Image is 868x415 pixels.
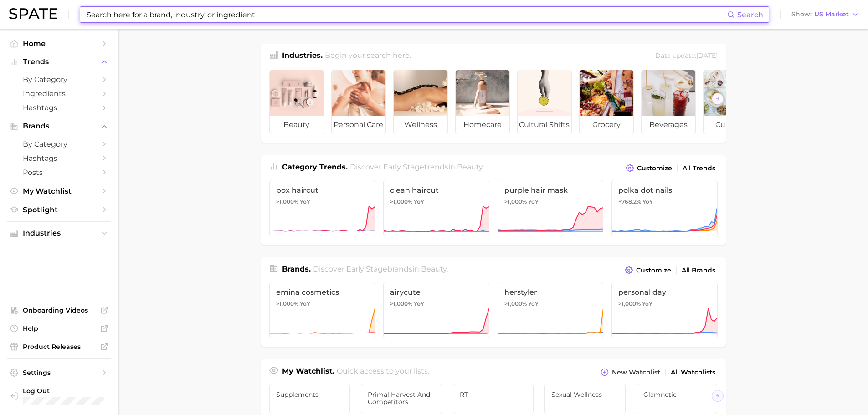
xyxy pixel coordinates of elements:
[390,288,483,297] span: airycute
[623,162,674,174] button: Customize
[269,282,375,338] a: emina cosmetics>1,000% YoY
[544,384,626,414] a: Sexual Wellness
[282,265,311,273] span: Brands .
[518,116,571,134] span: cultural shifts
[390,198,412,205] span: >1,000%
[300,198,310,205] span: YoY
[598,366,662,379] button: New Watchlist
[7,366,111,379] a: Settings
[276,288,369,297] span: emina cosmetics
[421,265,447,273] span: beauty
[517,70,572,134] a: cultural shifts
[23,58,96,66] span: Trends
[282,366,334,379] h1: My Watchlist.
[528,300,539,307] span: YoY
[528,198,539,205] span: YoY
[7,384,111,408] a: Log out. Currently logged in with e-mail jpascucci@yellowwoodpartners.com.
[282,50,323,62] h1: Industries.
[7,137,111,151] a: by Category
[703,70,758,134] a: culinary
[7,151,111,165] a: Hashtags
[622,264,673,277] button: Customize
[498,180,604,236] a: purple hair mask>1,000% YoY
[383,180,489,236] a: clean haircut>1,000% YoY
[23,369,96,377] span: Settings
[457,163,483,171] span: beauty
[7,101,111,115] a: Hashtags
[456,116,509,134] span: homecare
[655,50,718,62] div: Data update: [DATE]
[504,198,527,205] span: >1,000%
[23,122,96,130] span: Brands
[390,300,412,307] span: >1,000%
[325,50,411,62] h2: Begin your search here.
[9,8,57,19] img: SPATE
[611,180,718,236] a: polka dot nails+768.2% YoY
[704,116,757,134] span: culinary
[579,70,634,134] a: grocery
[682,266,715,274] span: All Brands
[361,384,442,414] a: Primal Harvest and Competitors
[642,198,653,205] span: YoY
[636,266,671,274] span: Customize
[414,300,424,307] span: YoY
[269,180,375,236] a: box haircut>1,000% YoY
[300,300,310,307] span: YoY
[683,164,715,172] span: All Trends
[679,264,718,277] a: All Brands
[712,93,724,105] button: Scroll Right
[23,387,139,395] span: Log Out
[580,116,633,134] span: grocery
[23,154,96,163] span: Hashtags
[313,265,448,273] span: Discover Early Stage brands in .
[504,186,597,195] span: purple hair mask
[383,282,489,338] a: airycute>1,000% YoY
[7,184,111,198] a: My Watchlist
[453,384,534,414] a: RT
[7,55,111,69] button: Trends
[498,282,604,338] a: herstyler>1,000% YoY
[7,165,111,179] a: Posts
[23,324,96,333] span: Help
[23,89,96,98] span: Ingredients
[270,116,324,134] span: beauty
[350,163,484,171] span: Discover Early Stage trends in .
[455,70,510,134] a: homecare
[642,300,652,307] span: YoY
[368,391,435,405] span: Primal Harvest and Competitors
[23,168,96,177] span: Posts
[269,384,350,414] a: Supplements
[394,116,447,134] span: wellness
[23,229,96,237] span: Industries
[7,87,111,101] a: Ingredients
[23,343,96,351] span: Product Releases
[23,306,96,314] span: Onboarding Videos
[7,119,111,133] button: Brands
[23,140,96,149] span: by Category
[618,186,711,195] span: polka dot nails
[23,75,96,84] span: by Category
[642,116,695,134] span: beverages
[551,391,619,398] span: Sexual Wellness
[680,162,718,174] a: All Trends
[637,384,718,414] a: Glamnetic
[269,70,324,134] a: beauty
[414,198,424,205] span: YoY
[671,369,715,376] span: All Watchlists
[282,163,348,171] span: Category Trends .
[276,391,344,398] span: Supplements
[618,198,641,205] span: +768.2%
[23,187,96,195] span: My Watchlist
[7,322,111,335] a: Help
[668,366,718,379] a: All Watchlists
[331,70,386,134] a: personal care
[611,282,718,338] a: personal day>1,000% YoY
[23,103,96,112] span: Hashtags
[7,340,111,354] a: Product Releases
[7,303,111,317] a: Onboarding Videos
[86,7,727,22] input: Search here for a brand, industry, or ingredient
[276,300,298,307] span: >1,000%
[460,391,527,398] span: RT
[618,288,711,297] span: personal day
[23,205,96,214] span: Spotlight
